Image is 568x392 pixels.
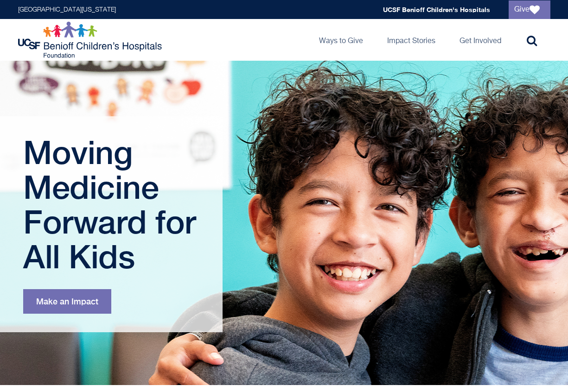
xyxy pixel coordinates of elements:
h1: Moving Medicine Forward for All Kids [23,135,202,274]
img: Logo for UCSF Benioff Children's Hospitals Foundation [18,21,164,58]
a: Impact Stories [380,19,443,61]
a: [GEOGRAPHIC_DATA][US_STATE] [18,6,116,13]
a: Make an Impact [23,289,111,314]
a: Ways to Give [312,19,370,61]
a: Get Involved [452,19,509,61]
a: Give [509,0,550,19]
a: UCSF Benioff Children's Hospitals [383,6,490,13]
